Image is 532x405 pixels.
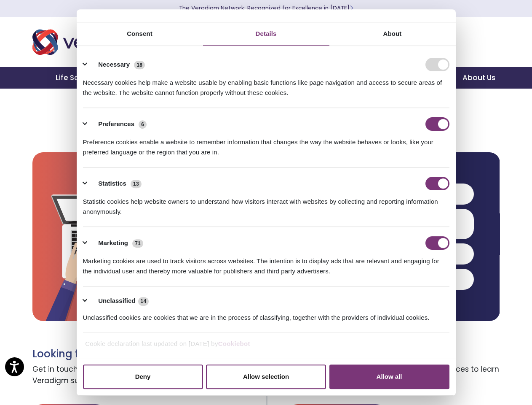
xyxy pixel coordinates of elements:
[83,117,152,131] button: Preferences (6)
[32,348,260,360] h3: Looking for support?
[77,22,203,46] a: Consent
[83,190,449,217] div: Statistic cookies help website owners to understand how visitors interact with websites by collec...
[83,177,147,190] button: Statistics (13)
[32,103,500,117] h2: Ready to Schedule a Demo?
[218,340,250,347] a: Cookiebot
[83,236,149,250] button: Marketing (71)
[98,238,128,248] label: Marketing
[32,28,148,56] img: Veradigm logo
[329,364,449,389] button: Allow all
[83,364,203,389] button: Deny
[203,22,329,46] a: Details
[350,4,353,12] span: Learn More
[83,58,150,71] button: Necessary (18)
[179,4,353,12] a: The Veradigm Network: Recognized for Excellence in [DATE]Learn More
[83,306,449,323] div: Unclassified cookies are cookies that we are in the process of classifying, together with the pro...
[98,179,126,189] label: Statistics
[98,119,134,129] label: Preferences
[83,131,449,157] div: Preference cookies enable a website to remember information that changes the way the website beha...
[83,250,449,276] div: Marketing cookies are used to track visitors across websites. The intention is to display ads tha...
[79,339,453,355] div: Cookie declaration last updated on [DATE] by
[98,60,130,70] label: Necessary
[329,22,456,46] a: About
[45,67,115,89] a: Life Sciences
[83,296,154,306] button: Unclassified (14)
[83,71,449,98] div: Necessary cookies help make a website usable by enabling basic functions like page navigation and...
[452,67,505,89] a: About Us
[206,364,326,389] button: Allow selection
[32,360,260,391] span: Get in touch with a customer success representative for Veradigm support.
